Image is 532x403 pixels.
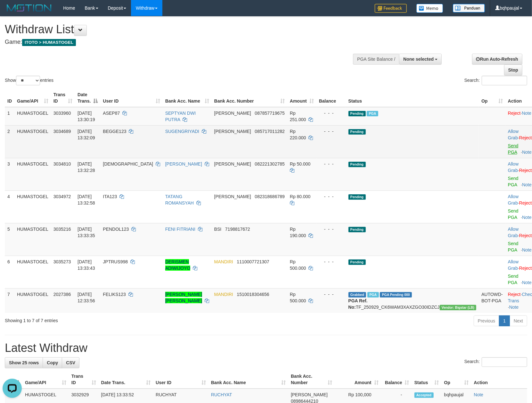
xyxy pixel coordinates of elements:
[519,266,532,271] a: Reject
[319,161,343,167] div: - - -
[508,111,521,116] a: Reject
[5,357,43,368] a: Show 25 rows
[290,259,306,271] span: Rp 500.000
[9,360,39,365] span: Show 25 rows
[78,259,95,271] span: [DATE] 13:33:43
[5,39,348,45] h4: Game:
[472,54,522,65] a: Run Auto-Refresh
[519,200,532,205] a: Reject
[51,89,75,107] th: Trans ID: activate to sort column ascending
[103,129,126,134] span: BEGGE123
[5,76,53,85] label: Show entries
[508,259,519,271] span: ·
[211,392,232,397] a: RUCHYAT
[416,4,443,13] img: Button%20Memo.svg
[5,223,14,256] td: 5
[348,292,366,298] span: Grabbed
[22,39,76,46] span: ITOTO > HUMASTOGEL
[319,110,343,116] div: - - -
[99,370,153,389] th: Date Trans.: activate to sort column ascending
[442,370,471,389] th: Op: activate to sort column ascending
[225,227,250,232] span: Copy 7198817672 to clipboard
[153,370,209,389] th: User ID: activate to sort column ascending
[453,4,485,12] img: panduan.png
[504,65,522,75] a: Stop
[319,193,343,200] div: - - -
[53,111,71,116] span: 3033960
[14,288,51,313] td: HUMASTOGEL
[335,370,381,389] th: Amount: activate to sort column ascending
[290,194,311,199] span: Rp 80.000
[237,292,269,297] span: Copy 1510018304656 to clipboard
[482,357,527,367] input: Search:
[464,76,527,85] label: Search:
[508,143,519,155] a: Send PGA
[255,161,285,167] span: Copy 082221302785 to clipboard
[214,292,233,297] span: MANDIRI
[474,315,499,326] a: Previous
[214,194,251,199] span: [PERSON_NAME]
[367,292,379,298] span: Marked by bqhpaujal
[290,227,306,238] span: Rp 190.000
[78,129,95,140] span: [DATE] 13:32:09
[291,392,328,397] span: [PERSON_NAME]
[75,89,100,107] th: Date Trans.: activate to sort column descending
[522,111,531,116] a: Note
[479,288,505,313] td: AUTOWD-BOT-PGA
[508,227,519,238] span: ·
[103,292,126,297] span: FELIKS123
[508,259,519,271] a: Allow Grab
[348,129,366,135] span: Pending
[287,89,316,107] th: Amount: activate to sort column ascending
[522,280,532,285] a: Note
[78,292,95,303] span: [DATE] 12:33:56
[214,259,233,264] span: MANDIRI
[103,194,117,199] span: ITA123
[508,227,519,238] a: Allow Grab
[43,357,62,368] a: Copy
[348,111,366,116] span: Pending
[14,89,51,107] th: Game/API: activate to sort column ascending
[290,129,306,140] span: Rp 220.000
[5,107,14,126] td: 1
[255,129,285,134] span: Copy 085717011282 to clipboard
[255,111,285,116] span: Copy 087857719675 to clipboard
[508,129,519,140] a: Allow Grab
[78,161,95,173] span: [DATE] 13:32:28
[16,76,40,85] select: Showentries
[103,161,153,167] span: [DEMOGRAPHIC_DATA]
[255,194,285,199] span: Copy 082318686789 to clipboard
[5,190,14,223] td: 4
[440,305,477,310] span: Vendor URL: https://dashboard.q2checkout.com/secure
[346,89,479,107] th: Status
[214,161,251,167] span: [PERSON_NAME]
[290,111,306,122] span: Rp 251.000
[103,111,120,116] span: ASEP87
[5,3,53,13] img: MOTION_logo.png
[14,190,51,223] td: HUMASTOGEL
[403,57,434,62] span: None selected
[5,342,527,354] h1: Latest Withdraw
[5,315,217,324] div: Showing 1 to 7 of 7 entries
[5,125,14,158] td: 2
[212,89,287,107] th: Bank Acc. Number: activate to sort column ascending
[353,54,399,65] div: PGA Site Balance /
[103,227,129,232] span: PENDOL123
[53,161,71,167] span: 3034810
[380,292,412,298] span: PGA Pending
[509,305,519,310] a: Note
[508,129,519,140] span: ·
[100,89,162,107] th: User ID: activate to sort column ascending
[14,158,51,190] td: HUMASTOGEL
[508,292,521,297] a: Reject
[53,194,71,199] span: 3034972
[165,227,195,232] a: FENI FITRIANI
[519,135,532,140] a: Reject
[464,357,527,367] label: Search:
[290,161,311,167] span: Rp 50.000
[78,194,95,205] span: [DATE] 13:32:58
[14,125,51,158] td: HUMASTOGEL
[508,176,519,187] a: Send PGA
[316,89,346,107] th: Balance
[346,288,479,313] td: TF_250929_CK6WAM3XAXZGO30IDZCJ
